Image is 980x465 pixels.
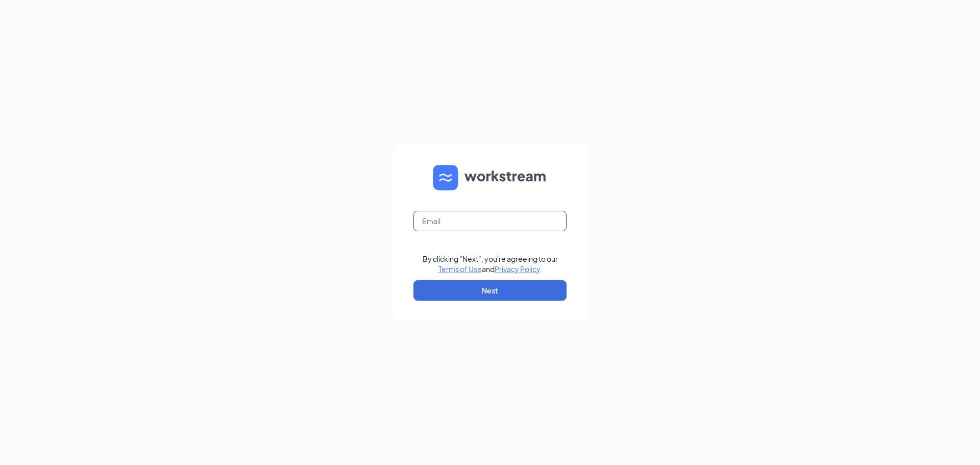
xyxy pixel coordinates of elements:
[413,280,567,301] button: Next
[423,254,558,274] div: By clicking "Next", you're agreeing to our and .
[413,211,567,231] input: Email
[438,264,482,274] a: Terms of Use
[433,165,547,190] img: WS logo and Workstream text
[495,264,540,274] a: Privacy Policy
